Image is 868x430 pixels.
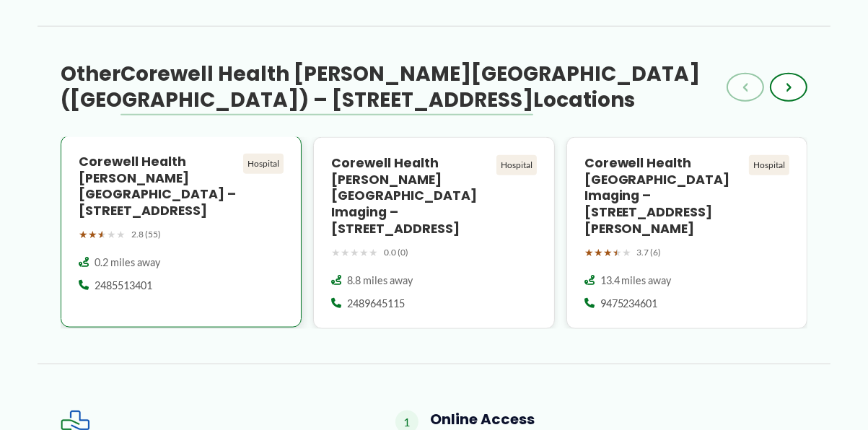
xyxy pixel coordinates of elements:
span: ‹ [742,79,748,96]
button: ‹ [727,73,764,102]
span: 2489645115 [347,297,405,311]
span: 0.0 (0) [384,245,408,260]
span: ★ [622,243,631,262]
span: ★ [584,243,594,262]
span: ★ [341,243,350,262]
h3: Other Locations [61,61,727,114]
div: Hospital [496,155,537,175]
span: ★ [79,225,88,244]
span: 2485513401 [95,278,152,293]
span: ★ [107,225,116,244]
span: 2.8 (55) [131,227,161,242]
a: Corewell Health [GEOGRAPHIC_DATA] Imaging – [STREET_ADDRESS][PERSON_NAME] Hospital ★★★★★ 3.7 (6) ... [566,137,807,330]
span: Corewell Health [PERSON_NAME][GEOGRAPHIC_DATA] ([GEOGRAPHIC_DATA]) – [STREET_ADDRESS] [61,60,700,114]
div: Hospital [749,155,789,175]
span: 13.4 miles away [600,273,672,288]
h4: Corewell Health [PERSON_NAME][GEOGRAPHIC_DATA] – [STREET_ADDRESS] [79,154,237,219]
span: ★ [603,243,613,262]
span: 0.2 miles away [95,255,160,270]
span: ★ [88,225,97,244]
a: Corewell Health [PERSON_NAME][GEOGRAPHIC_DATA] – [STREET_ADDRESS] Hospital ★★★★★ 2.8 (55) 0.2 mil... [61,137,302,330]
span: ★ [116,225,126,244]
span: ★ [369,243,378,262]
span: ★ [594,243,603,262]
h4: Corewell Health [PERSON_NAME][GEOGRAPHIC_DATA] Imaging – [STREET_ADDRESS] [331,155,490,237]
span: ★ [97,225,107,244]
span: › [786,79,792,96]
span: ★ [350,243,359,262]
span: ★ [359,243,369,262]
h4: Corewell Health [GEOGRAPHIC_DATA] Imaging – [STREET_ADDRESS][PERSON_NAME] [584,155,743,237]
span: 8.8 miles away [347,273,413,288]
h4: Online Access [430,411,807,428]
span: 3.7 (6) [637,245,662,260]
span: 9475234601 [600,297,658,311]
span: ★ [331,243,341,262]
div: Hospital [243,154,284,174]
a: Corewell Health [PERSON_NAME][GEOGRAPHIC_DATA] Imaging – [STREET_ADDRESS] Hospital ★★★★★ 0.0 (0) ... [313,137,554,330]
button: › [770,73,807,102]
span: ★ [613,243,622,262]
